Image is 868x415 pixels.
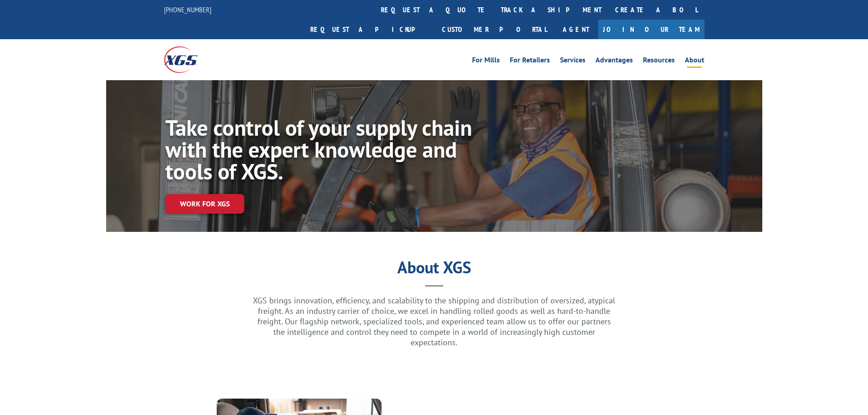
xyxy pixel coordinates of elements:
[472,56,500,67] a: For Mills
[435,20,554,39] a: Customer Portal
[252,295,616,348] p: XGS brings innovation, efficiency, and scalability to the shipping and distribution of oversized,...
[596,56,633,67] a: Advantages
[598,20,704,39] a: Join Our Team
[554,20,598,39] a: Agent
[685,56,704,67] a: About
[643,56,675,67] a: Resources
[165,117,474,187] h1: Take control of your supply chain with the expert knowledge and tools of XGS.
[164,5,211,14] a: [PHONE_NUMBER]
[303,20,435,39] a: Request a pickup
[165,194,244,214] a: Work for XGS
[510,56,550,67] a: For Retailers
[106,261,762,278] h1: About XGS
[560,56,586,67] a: Services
